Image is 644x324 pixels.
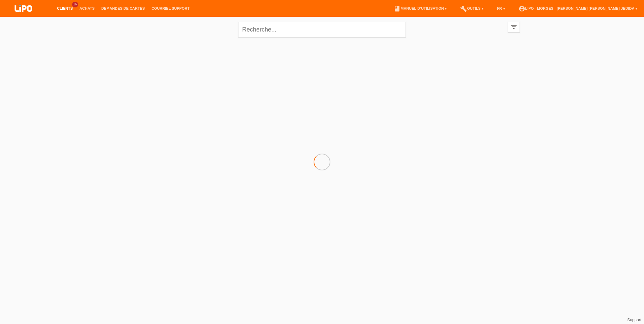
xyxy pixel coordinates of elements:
a: LIPO pay [7,14,40,19]
a: Achats [76,6,98,10]
a: bookManuel d’utilisation ▾ [390,6,450,10]
i: account_circle [519,5,525,12]
i: book [394,5,400,12]
a: FR ▾ [494,6,508,10]
a: Demandes de cartes [98,6,148,10]
span: 16 [72,2,78,7]
a: Clients [54,6,76,10]
a: buildOutils ▾ [457,6,487,10]
input: Recherche... [238,22,406,38]
a: Courriel Support [148,6,193,10]
i: build [460,5,467,12]
i: filter_list [510,23,518,31]
a: account_circleLIPO - Morges - [PERSON_NAME] [PERSON_NAME]-Jedida ▾ [515,6,641,10]
a: Support [627,318,641,322]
